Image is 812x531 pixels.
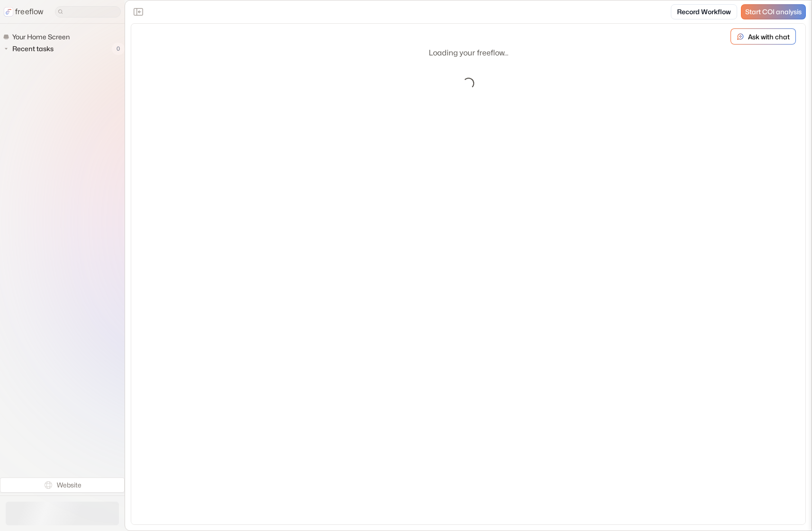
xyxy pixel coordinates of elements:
[745,8,802,16] span: Start COI analysis
[4,6,44,18] a: freeflow
[10,32,72,42] span: Your Home Screen
[748,32,790,42] p: Ask with chat
[3,31,73,43] a: Your Home Screen
[131,4,146,19] button: Close the sidebar
[10,44,56,54] span: Recent tasks
[429,47,508,59] p: Loading your freeflow...
[3,43,57,54] button: Recent tasks
[112,43,125,55] span: 0
[15,6,44,18] p: freeflow
[671,4,737,19] a: Record Workflow
[741,4,806,19] a: Start COI analysis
